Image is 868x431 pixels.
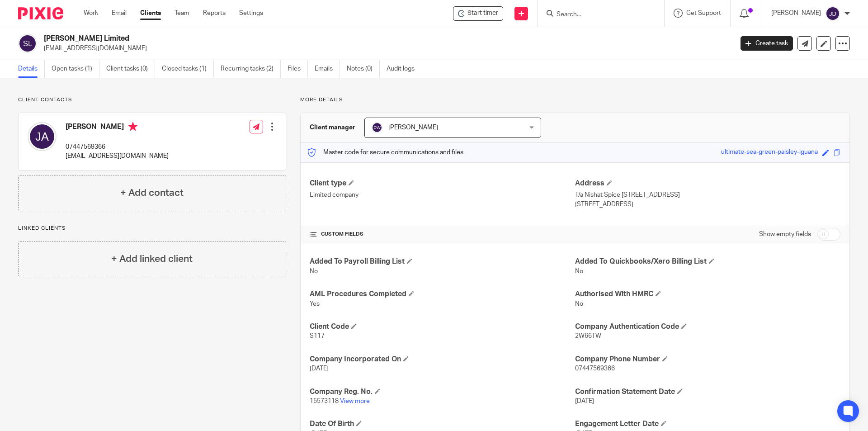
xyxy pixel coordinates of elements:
[112,9,127,18] a: Email
[120,186,184,200] h4: + Add contact
[84,9,98,18] a: Work
[310,355,575,364] h4: Company Incorporated On
[575,179,840,188] h4: Address
[575,200,840,209] p: [STREET_ADDRESS]
[18,7,63,19] img: Pixie
[372,122,382,133] img: svg%3E
[128,122,137,131] i: Primary
[826,6,840,21] img: svg%3E
[44,34,590,43] h2: [PERSON_NAME] Limited
[387,60,421,78] a: Audit logs
[340,398,370,404] a: View more
[221,60,281,78] a: Recurring tasks (2)
[310,301,320,307] span: Yes
[575,268,583,275] span: No
[575,257,840,266] h4: Added To Quickbooks/Xero Billing List
[106,60,155,78] a: Client tasks (0)
[203,9,226,18] a: Reports
[741,36,793,51] a: Create task
[453,6,503,21] div: Safiya Tandoori Limited
[307,148,463,157] p: Master code for secure communications and files
[52,60,99,78] a: Open tasks (1)
[310,231,575,238] h4: CUSTOM FIELDS
[310,289,575,299] h4: AML Procedures Completed
[310,398,339,404] span: 15573118
[175,9,189,18] a: Team
[310,387,575,397] h4: Company Reg. No.
[315,60,340,78] a: Emails
[310,123,355,132] h3: Client manager
[310,322,575,332] h4: Client Code
[310,365,329,372] span: [DATE]
[310,190,575,199] p: Limited company
[575,190,840,199] p: T/a Nishat Spice [STREET_ADDRESS]
[575,398,594,404] span: [DATE]
[575,419,840,429] h4: Engagement Letter Date
[575,322,840,332] h4: Company Authentication Code
[18,225,286,232] p: Linked clients
[66,122,169,133] h4: [PERSON_NAME]
[28,122,57,151] img: svg%3E
[759,230,811,239] label: Show empty fields
[686,10,721,16] span: Get Support
[575,387,840,397] h4: Confirmation Statement Date
[575,333,601,339] span: 2W66TW
[310,419,575,429] h4: Date Of Birth
[44,44,727,53] p: [EMAIL_ADDRESS][DOMAIN_NAME]
[575,355,840,364] h4: Company Phone Number
[300,96,850,104] p: More details
[310,179,575,188] h4: Client type
[162,60,214,78] a: Closed tasks (1)
[575,365,615,372] span: 07447569366
[66,152,169,161] p: [EMAIL_ADDRESS][DOMAIN_NAME]
[467,9,498,18] span: Start timer
[111,252,193,266] h4: + Add linked client
[66,142,169,152] p: 07447569366
[347,60,380,78] a: Notes (0)
[18,60,45,78] a: Details
[288,60,308,78] a: Files
[556,11,637,19] input: Search
[140,9,161,18] a: Clients
[575,289,840,299] h4: Authorised With HMRC
[721,147,818,158] div: ultimate-sea-green-paisley-iguana
[310,257,575,266] h4: Added To Payroll Billing List
[239,9,263,18] a: Settings
[771,9,821,18] p: [PERSON_NAME]
[310,333,325,339] span: S117
[18,96,286,104] p: Client contacts
[18,34,37,53] img: svg%3E
[310,268,318,275] span: No
[575,301,583,307] span: No
[388,124,438,131] span: [PERSON_NAME]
